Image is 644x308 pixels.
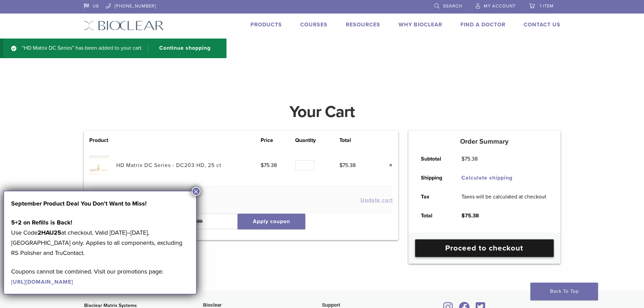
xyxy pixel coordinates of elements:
td: Taxes will be calculated at checkout [454,187,554,206]
a: Continue shopping [148,44,216,53]
img: Bioclear [84,21,164,30]
a: Courses [300,21,328,28]
th: Subtotal [413,149,454,168]
th: Quantity [295,136,339,144]
span: $ [261,162,264,169]
th: Total [339,136,374,144]
a: Products [251,21,282,28]
p: Coupons cannot be combined. Visit our promotions page: [11,266,189,287]
a: Find A Doctor [460,21,505,28]
p: Use Code at checkout. Valid [DATE]–[DATE], [GEOGRAPHIC_DATA] only. Applies to all components, exc... [11,217,189,258]
strong: 5+2 on Refills is Back! [11,219,72,226]
strong: September Product Deal You Don’t Want to Miss! [11,200,147,207]
span: $ [339,162,342,169]
button: Update cart [360,197,393,203]
a: Contact Us [524,21,560,28]
bdi: 75.38 [261,162,277,169]
button: Apply coupon [238,214,305,229]
h5: Order Summary [408,138,560,146]
th: Total [413,206,454,225]
th: Price [261,136,295,144]
a: [URL][DOMAIN_NAME] [11,279,73,285]
bdi: 75.38 [461,212,479,219]
a: Remove this item [384,161,393,170]
a: Calculate shipping [461,174,512,181]
span: Bioclear [203,302,222,308]
th: Tax [413,187,454,206]
span: $ [461,156,464,162]
strong: 2HAU25 [38,229,61,236]
img: HD Matrix DC Series - DC203 HD, 25 ct [89,155,109,175]
span: Search [443,3,462,9]
span: Support [322,302,340,308]
span: $ [461,212,465,219]
bdi: 75.38 [339,162,356,169]
bdi: 75.38 [461,156,478,162]
a: Resources [346,21,380,28]
a: Back To Top [530,283,598,300]
h1: Your Cart [79,104,566,120]
a: Proceed to checkout [415,239,554,257]
a: HD Matrix DC Series - DC203 HD, 25 ct [116,162,221,169]
a: Why Bioclear [399,21,442,28]
button: Close [192,187,200,196]
span: 1 item [540,3,554,9]
span: My Account [484,3,516,9]
th: Shipping [413,168,454,187]
th: Product [89,136,116,144]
